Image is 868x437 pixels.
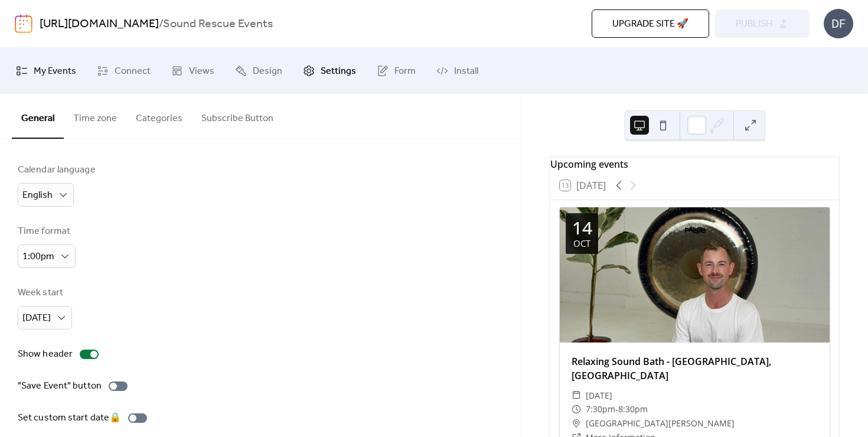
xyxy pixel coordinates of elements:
[163,13,273,35] b: Sound Rescue Events
[18,224,73,239] div: Time format
[18,163,96,177] div: Calendar language
[18,379,102,393] div: "Save Event" button
[40,13,159,35] a: [URL][DOMAIN_NAME]
[592,9,709,38] button: Upgrade site 🚀
[88,53,159,89] a: Connect
[7,53,85,89] a: My Events
[586,416,735,431] span: [GEOGRAPHIC_DATA][PERSON_NAME]
[34,62,76,81] span: My Events
[321,62,356,81] span: Settings
[115,62,151,81] span: Connect
[550,157,839,171] div: Upcoming events
[368,53,425,89] a: Form
[15,14,32,33] img: logo
[586,389,612,403] span: [DATE]
[162,53,223,89] a: Views
[22,186,53,204] span: English
[572,219,592,237] div: 14
[615,402,618,416] span: -
[618,402,648,416] span: 8:30pm
[428,53,487,89] a: Install
[573,239,590,248] div: Oct
[22,309,51,327] span: [DATE]
[612,17,688,31] span: Upgrade site 🚀
[824,9,853,38] div: DF
[12,94,64,139] button: General
[253,62,282,81] span: Design
[572,389,581,403] div: ​
[572,402,581,416] div: ​
[572,416,581,431] div: ​
[586,402,615,416] span: 7:30pm
[294,53,365,89] a: Settings
[18,347,73,361] div: Show header
[572,355,771,382] a: Relaxing Sound Bath - [GEOGRAPHIC_DATA], [GEOGRAPHIC_DATA]
[18,286,70,300] div: Week start
[226,53,291,89] a: Design
[454,62,478,81] span: Install
[159,13,163,35] b: /
[22,247,54,266] span: 1:00pm
[126,94,192,138] button: Categories
[394,62,416,81] span: Form
[189,62,214,81] span: Views
[192,94,283,138] button: Subscribe Button
[64,94,126,138] button: Time zone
